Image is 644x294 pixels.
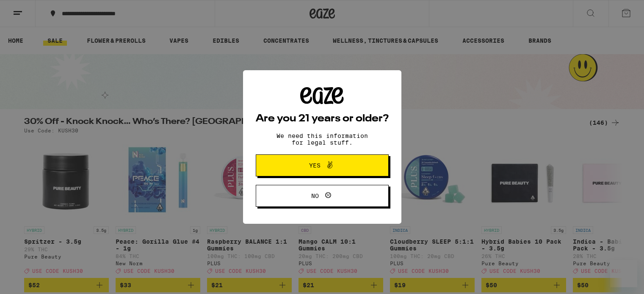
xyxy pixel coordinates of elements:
[256,114,389,124] h2: Are you 21 years or older?
[256,154,389,176] button: Yes
[311,193,319,199] span: No
[309,162,321,168] span: Yes
[269,132,375,146] p: We need this information for legal stuff.
[610,260,637,287] iframe: Button to launch messaging window
[256,185,389,207] button: No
